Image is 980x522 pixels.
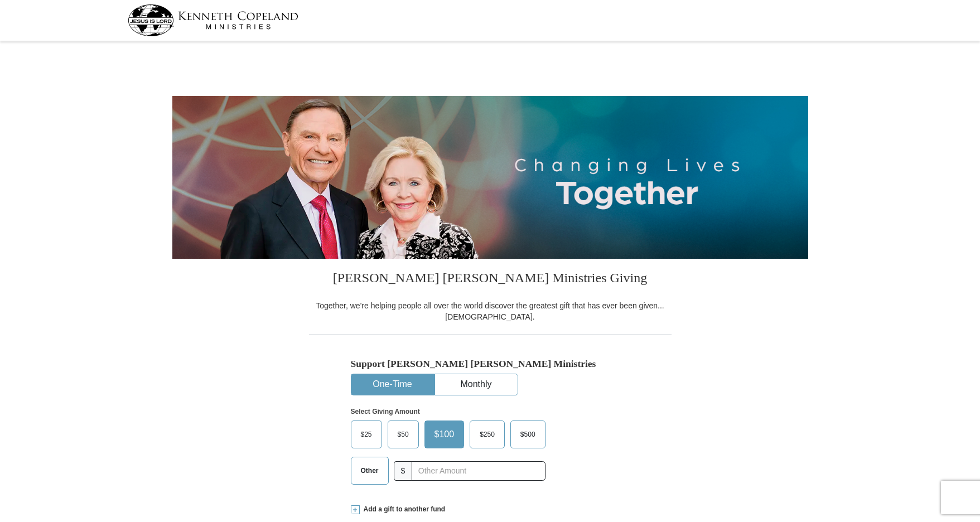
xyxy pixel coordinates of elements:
[474,426,500,443] span: $250
[351,374,434,395] button: One-Time
[394,461,413,481] span: $
[429,426,460,443] span: $100
[360,505,446,514] span: Add a gift to another fund
[351,358,630,370] h5: Support [PERSON_NAME] [PERSON_NAME] Ministries
[309,300,672,322] div: Together, we're helping people all over the world discover the greatest gift that has ever been g...
[309,259,672,300] h3: [PERSON_NAME] [PERSON_NAME] Ministries Giving
[128,4,298,36] img: kcm-header-logo.svg
[355,426,378,443] span: $25
[435,374,518,395] button: Monthly
[392,426,414,443] span: $50
[515,426,541,443] span: $500
[412,461,545,481] input: Other Amount
[355,462,384,479] span: Other
[351,408,420,415] strong: Select Giving Amount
